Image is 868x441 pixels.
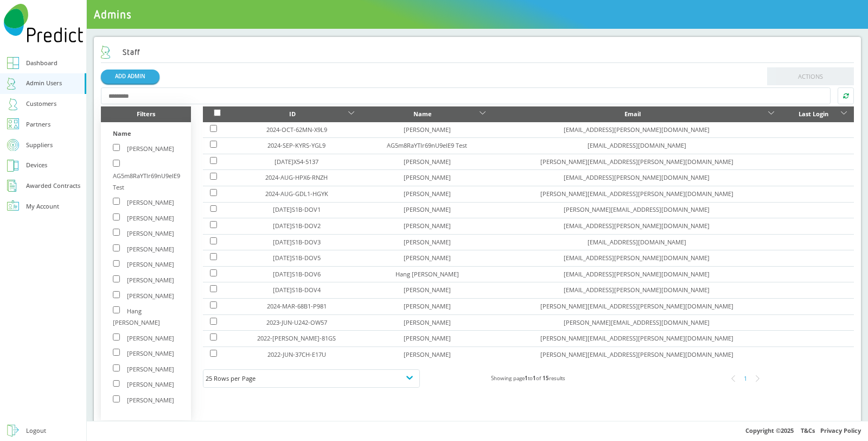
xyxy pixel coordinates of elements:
label: [PERSON_NAME] [113,365,174,373]
a: [DATE]X54-5137 [275,157,318,166]
a: [PERSON_NAME][EMAIL_ADDRESS][PERSON_NAME][DOMAIN_NAME] [540,334,733,342]
a: ADD ADMIN [101,70,159,83]
div: Name [113,128,179,144]
a: 2024-AUG-HPX6-RNZH [265,173,328,181]
a: [DATE]S1B-DOV3 [273,238,321,246]
a: 2024-SEP-KYRS-YGL9 [267,141,325,149]
input: [PERSON_NAME] [113,364,120,371]
label: [PERSON_NAME] [113,229,174,237]
a: [EMAIL_ADDRESS][PERSON_NAME][DOMAIN_NAME] [564,286,710,294]
a: [EMAIL_ADDRESS][DOMAIN_NAME] [588,141,686,149]
div: Awarded Contracts [26,180,80,192]
input: [PERSON_NAME] [113,275,120,282]
label: Hang [PERSON_NAME] [113,307,160,326]
a: [PERSON_NAME] [404,157,451,166]
div: Partners [26,119,50,130]
a: [DATE]S1B-DOV6 [273,270,321,278]
a: [DATE]S1B-DOV5 [273,254,321,262]
input: [PERSON_NAME] [113,380,120,387]
b: 1 [533,375,536,382]
div: Logout [26,425,46,437]
img: Predict Mobile [4,4,83,42]
label: [PERSON_NAME] [113,276,174,284]
div: 25 Rows per Page [206,373,417,385]
input: AG5m8RaYTlr69nU9eIE9 Test [113,160,120,167]
input: [PERSON_NAME] [113,244,120,251]
input: [PERSON_NAME] [113,349,120,356]
label: [PERSON_NAME] [113,245,174,253]
a: 2023-JUN-U242-OW57 [266,318,327,326]
a: [PERSON_NAME][EMAIL_ADDRESS][DOMAIN_NAME] [564,205,710,213]
b: 1 [525,375,528,382]
input: [PERSON_NAME] [113,144,120,151]
div: 1 [739,373,751,385]
input: [PERSON_NAME] [113,291,120,298]
input: [PERSON_NAME] [113,229,120,236]
a: [EMAIL_ADDRESS][PERSON_NAME][DOMAIN_NAME] [564,254,710,262]
label: AG5m8RaYTlr69nU9eIE9 Test [113,160,180,191]
div: Dashboard [26,58,58,69]
label: [PERSON_NAME] [113,144,174,153]
a: [DATE]S1B-DOV4 [273,286,321,294]
input: [PERSON_NAME] [113,333,120,341]
label: [PERSON_NAME] [113,380,174,388]
a: [PERSON_NAME] [404,173,451,181]
a: Privacy Policy [820,426,861,434]
a: [PERSON_NAME] [404,350,451,358]
a: [DATE]S1B-DOV2 [273,222,321,230]
input: Hang [PERSON_NAME] [113,306,120,313]
a: [PERSON_NAME] [404,254,451,262]
a: [PERSON_NAME] [404,238,451,246]
a: [PERSON_NAME][EMAIL_ADDRESS][PERSON_NAME][DOMAIN_NAME] [540,190,733,198]
label: [PERSON_NAME] [113,198,174,206]
a: 2024-MAR-68B1-P981 [267,302,327,310]
a: T&Cs [801,426,815,434]
label: [PERSON_NAME] [113,260,174,268]
a: [PERSON_NAME] [404,334,451,342]
a: [PERSON_NAME][EMAIL_ADDRESS][DOMAIN_NAME] [564,318,710,326]
div: Filters [101,106,191,122]
a: [PERSON_NAME] [404,222,451,230]
div: My Account [26,201,59,212]
a: 2022-JUN-37CH-E17U [267,350,326,358]
label: [PERSON_NAME] [113,349,174,357]
a: [PERSON_NAME] [404,302,451,310]
input: [PERSON_NAME] [113,198,120,205]
div: Last Login [788,109,839,120]
a: Hang [PERSON_NAME] [395,270,459,278]
a: [PERSON_NAME][EMAIL_ADDRESS][PERSON_NAME][DOMAIN_NAME] [540,302,733,310]
div: Customers [26,98,56,110]
a: [EMAIL_ADDRESS][PERSON_NAME][DOMAIN_NAME] [564,173,710,181]
a: [PERSON_NAME] [404,190,451,198]
a: [PERSON_NAME] [404,125,451,134]
h2: Staff [101,46,140,59]
a: [PERSON_NAME] [404,318,451,326]
a: 2022-[PERSON_NAME]-81GS [257,334,336,342]
a: AG5m8RaYTlr69nU9eIE9 Test [387,141,467,149]
label: [PERSON_NAME] [113,292,174,300]
a: [PERSON_NAME][EMAIL_ADDRESS][PERSON_NAME][DOMAIN_NAME] [540,350,733,358]
div: Name [368,109,477,120]
input: [PERSON_NAME] [113,213,120,220]
label: [PERSON_NAME] [113,334,174,342]
div: Showing page to of results [420,373,637,385]
a: [DATE]S1B-DOV1 [273,205,321,213]
a: [PERSON_NAME] [404,286,451,294]
b: 15 [542,375,549,382]
a: 2024-OCT-62MN-X9L9 [266,125,327,134]
label: [PERSON_NAME] [113,214,174,222]
input: [PERSON_NAME] [113,260,120,267]
a: [PERSON_NAME] [404,205,451,213]
div: Suppliers [26,140,53,151]
a: [EMAIL_ADDRESS][DOMAIN_NAME] [588,238,686,246]
input: [PERSON_NAME] [113,395,120,402]
div: Admin Users [26,78,62,89]
a: 2024-AUG-GDL1-HGYK [265,190,328,198]
div: Copyright © 2025 [87,421,868,441]
a: [EMAIL_ADDRESS][PERSON_NAME][DOMAIN_NAME] [564,125,710,134]
a: [PERSON_NAME][EMAIL_ADDRESS][PERSON_NAME][DOMAIN_NAME] [540,157,733,166]
a: [EMAIL_ADDRESS][PERSON_NAME][DOMAIN_NAME] [564,270,710,278]
label: [PERSON_NAME] [113,396,174,404]
a: [EMAIL_ADDRESS][PERSON_NAME][DOMAIN_NAME] [564,222,710,230]
div: Devices [26,160,47,171]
